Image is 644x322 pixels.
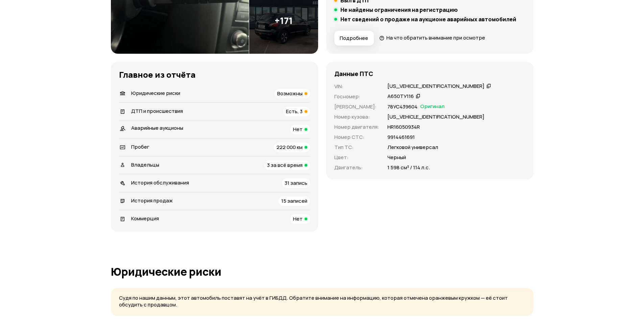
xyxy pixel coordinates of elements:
[131,90,180,97] span: Юридические риски
[379,34,485,41] a: На что обратить внимание при осмотре
[131,143,149,150] span: Пробег
[340,16,516,23] h5: Нет сведений о продаже на аукционе аварийных автомобилей
[387,113,484,121] p: [US_VEHICLE_IDENTIFICATION_NUMBER]
[131,215,159,222] span: Коммерция
[131,107,183,115] span: ДТП и происшествия
[334,133,379,141] p: Номер СТС :
[334,83,379,90] p: VIN :
[387,133,415,141] p: 9914461691
[387,164,430,171] p: 1 598 см³ / 114 л.с.
[131,179,189,186] span: История обслуживания
[334,123,379,131] p: Номер двигателя :
[293,215,303,222] span: Нет
[386,34,485,41] span: На что обратить внимание при осмотре
[334,144,379,151] p: Тип ТС :
[111,266,533,278] h1: Юридические риски
[387,154,406,161] p: Черный
[387,144,438,151] p: Легковой универсал
[340,6,458,13] h5: Не найдены ограничения на регистрацию
[286,108,303,115] span: Есть, 3
[285,179,307,187] span: 31 запись
[334,93,379,100] p: Госномер :
[334,103,379,110] p: [PERSON_NAME] :
[340,35,368,42] span: Подробнее
[387,123,420,131] p: НR16050934R
[334,70,373,77] h4: Данные ПТС
[131,124,183,131] span: Аварийные аукционы
[131,161,159,168] span: Владельцы
[420,103,445,110] span: Оригинал
[293,126,303,133] span: Нет
[334,31,374,46] button: Подробнее
[334,164,379,171] p: Двигатель :
[334,113,379,121] p: Номер кузова :
[119,70,310,79] h3: Главное из отчёта
[119,295,525,308] p: Судя по нашим данным, этот автомобиль поставят на учёт в ГИБДД. Обратите внимание на информацию, ...
[387,93,414,100] div: А650ТУ116
[387,83,484,90] div: [US_VEHICLE_IDENTIFICATION_NUMBER]
[131,197,173,204] span: История продаж
[334,154,379,161] p: Цвет :
[387,103,418,110] p: 78УС439604
[267,162,303,169] span: 3 за всё время
[281,197,307,204] span: 15 записей
[277,90,303,97] span: Возможны
[277,144,303,151] span: 222 000 км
